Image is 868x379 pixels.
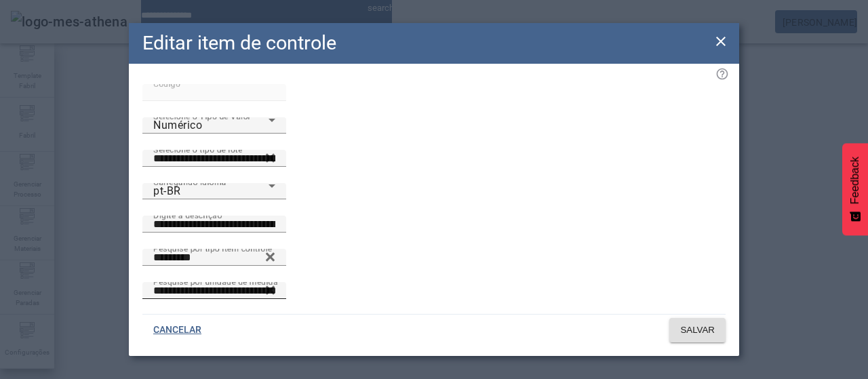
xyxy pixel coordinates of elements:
[153,277,278,286] mat-label: Pesquise por unidade de medida
[142,318,212,342] button: CANCELAR
[153,119,202,132] span: Numérico
[680,323,715,337] span: SALVAR
[849,157,861,204] span: Feedback
[153,210,222,220] mat-label: Digite a descrição
[669,318,726,342] button: SALVAR
[153,144,242,154] mat-label: Selecione o tipo de lote
[153,243,272,253] mat-label: Pesquise por tipo item controle
[153,79,180,88] mat-label: Código
[153,323,201,337] span: CANCELAR
[153,283,275,299] input: Number
[142,28,336,58] h2: Editar item de controle
[153,184,181,197] span: pt-BR
[153,151,275,167] input: Number
[842,143,868,235] button: Feedback - Mostrar pesquisa
[153,250,275,266] input: Number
